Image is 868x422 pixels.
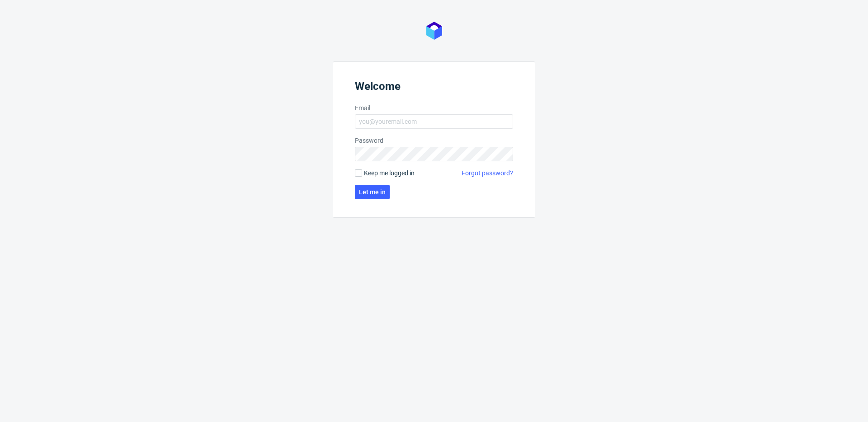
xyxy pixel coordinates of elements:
label: Email [355,103,513,113]
header: Welcome [355,80,513,96]
input: you@youremail.com [355,114,513,129]
a: Forgot password? [462,169,513,178]
button: Let me in [355,185,390,199]
span: Let me in [359,189,386,195]
label: Password [355,136,513,145]
span: Keep me logged in [364,169,415,178]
